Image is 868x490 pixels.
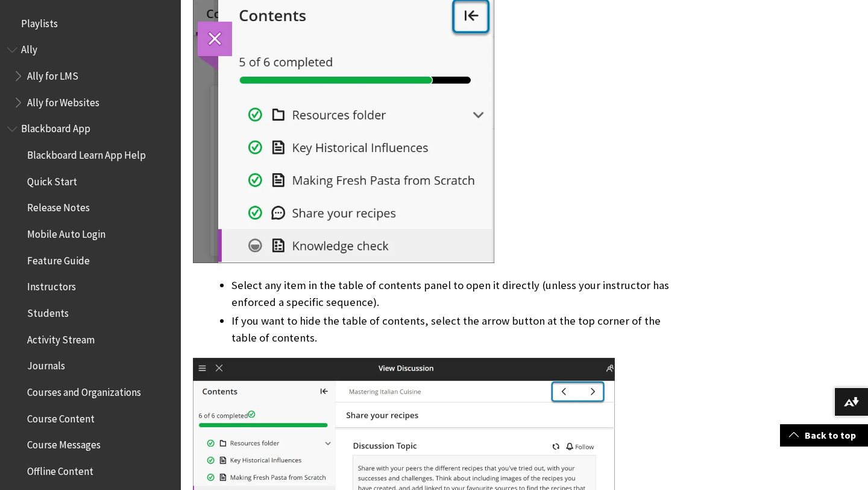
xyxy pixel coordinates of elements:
[21,119,90,135] span: Blackboard App
[780,424,868,447] a: Back to top
[7,40,174,113] nav: Book outline for Anthology Ally Help
[231,277,678,311] li: Select any item in the table of contents panel to open it directly (unless your instructor has en...
[27,435,101,451] span: Course Messages
[27,303,69,319] span: Students
[7,13,174,34] nav: Book outline for Playlists
[27,277,76,293] span: Instructors
[27,171,77,188] span: Quick Start
[21,13,58,30] span: Playlists
[27,198,90,214] span: Release Notes
[231,313,678,346] li: If you want to hide the table of contents, select the arrow button at the top corner of the table...
[21,40,37,56] span: Ally
[27,250,90,267] span: Feature Guide
[27,382,141,398] span: Courses and Organizations
[27,356,65,372] span: Journals
[27,409,95,425] span: Course Content
[27,224,105,240] span: Mobile Auto Login
[27,145,146,161] span: Blackboard Learn App Help
[27,66,78,82] span: Ally for LMS
[27,92,99,109] span: Ally for Websites
[27,461,93,477] span: Offline Content
[27,329,95,346] span: Activity Stream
